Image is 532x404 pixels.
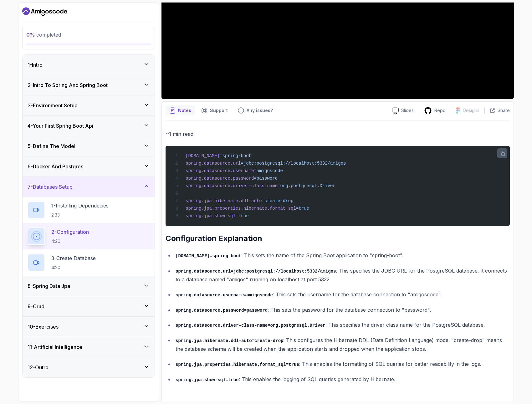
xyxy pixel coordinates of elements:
[176,290,510,299] p: : This sets the username for the database connection to "amigoscode".
[186,213,236,218] span: spring.jpa.show-sql
[296,206,299,211] span: =
[51,264,96,271] p: 4:20
[419,107,451,115] a: Repo
[166,105,195,115] button: notes button
[26,32,61,38] span: completed
[176,251,510,260] p: : This sets the name of the Spring Boot application to "spring-boot".
[51,238,89,244] p: 4:26
[247,107,273,114] p: Any issues?
[484,107,510,114] button: Share
[176,336,510,354] p: : This configures the Hibernate DDL (Data Definition Language) mode. "create-drop" means the data...
[186,183,278,188] span: spring.datasource.driver-class-name
[241,161,346,166] span: =jdbc:postgresql://localhost:5332/amigos
[434,107,446,114] p: Repo
[23,177,155,197] button: 7-Databases Setup
[186,161,241,166] span: spring.datasource.url
[23,276,155,296] button: 8-Spring Data Jpa
[299,206,309,211] span: true
[186,168,254,173] span: spring.datasource.username
[387,107,419,114] a: Slides
[23,337,155,357] button: 11-Artificial Intelligence
[176,377,239,382] code: spring.jpa.show-sql=true
[186,206,296,211] span: spring.jpa.properties.hibernate.format_sql
[176,360,510,369] p: : This enables the formatting of SQL queries for better readability in the logs.
[254,168,283,173] span: =amigoscode
[210,107,228,114] p: Support
[463,107,479,114] p: Designs
[166,130,510,138] p: ~1 min read
[238,213,249,218] span: true
[278,183,335,188] span: =org.postgresql.Driver
[26,32,35,38] span: 0 %
[28,163,83,170] h3: 6 - Docker And Postgres
[51,202,109,209] p: 1 - Installing Dependecies
[28,183,73,191] h3: 7 - Databases Setup
[28,303,44,310] h3: 9 - Crud
[176,320,510,330] p: : This specifies the driver class name for the PostgreSQL database.
[176,375,510,384] p: : This enables the logging of SQL queries generated by Hibernate.
[28,122,93,130] h3: 4 - Your First Spring Boot Api
[51,228,89,236] p: 2 - Configuration
[23,317,155,337] button: 10-Exercises
[23,357,155,377] button: 12-Outro
[23,55,155,75] button: 1-Intro
[186,153,220,158] span: [DOMAIN_NAME]
[186,176,254,181] span: spring.datasource.password
[176,323,325,328] code: spring.datasource.driver-class-name=org.postgresql.Driver
[236,213,238,218] span: =
[51,212,109,218] p: 2:33
[28,254,150,271] button: 3-Create Database4:20
[176,305,510,315] p: : This sets the password for the database connection to "password".
[23,116,155,136] button: 4-Your First Spring Boot Api
[28,343,82,351] h3: 11 - Artificial Intelligence
[28,61,43,69] h3: 1 - Intro
[254,176,278,181] span: =password
[176,308,268,313] code: spring.datasource.password=password
[166,233,510,243] h2: Configuration Explanation
[401,107,414,114] p: Slides
[28,228,150,245] button: 2-Configuration4:26
[23,156,155,176] button: 6-Docker And Postgres
[51,254,96,262] p: 3 - Create Database
[176,293,273,298] code: spring.datasource.username=amigoscode
[176,362,299,367] code: spring.jpa.properties.hibernate.format_sql=true
[498,107,510,114] p: Share
[23,75,155,95] button: 2-Intro To Spring And Spring Boot
[186,198,262,203] span: spring.jpa.hibernate.ddl-auto
[176,266,510,284] p: : This specifies the JDBC URL for the PostgreSQL database. It connects to a database named "amigo...
[28,142,75,150] h3: 5 - Define The Model
[178,107,191,114] p: Notes
[23,136,155,156] button: 5-Define The Model
[28,282,70,290] h3: 8 - Spring Data Jpa
[23,95,155,115] button: 3-Environment Setup
[28,323,59,330] h3: 10 - Exercises
[23,296,155,316] button: 9-Crud
[176,338,283,343] code: spring.jpa.hibernate.ddl-auto=create-drop
[176,269,336,274] code: spring.datasource.url=jdbc:postgresql://localhost:5332/amigos
[176,253,241,258] code: [DOMAIN_NAME]=spring-boot
[197,105,232,115] button: Support button
[28,201,150,219] button: 1-Installing Dependecies2:33
[28,102,78,109] h3: 3 - Environment Setup
[28,364,49,371] h3: 12 - Outro
[234,105,277,115] button: Feedback button
[262,198,294,203] span: =create-drop
[220,153,251,158] span: =spring-boot
[28,81,108,89] h3: 2 - Intro To Spring And Spring Boot
[22,7,67,17] a: Dashboard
